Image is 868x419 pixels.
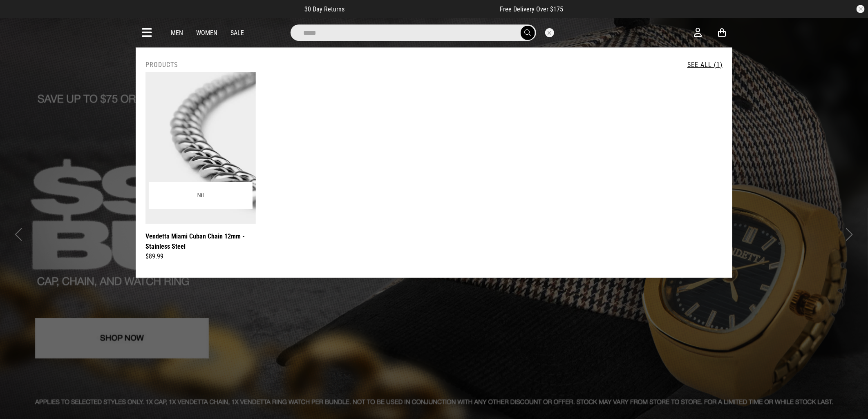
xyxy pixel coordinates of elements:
[545,28,554,37] button: Close search
[305,5,345,13] span: 30 Day Returns
[230,29,244,37] a: Sale
[145,252,256,261] div: $89.99
[145,231,256,252] a: Vendetta Miami Cuban Chain 12mm - Stainless Steel
[145,61,178,69] h2: Products
[687,61,723,69] a: See All (1)
[7,3,31,28] button: Open LiveChat chat widget
[171,29,183,37] a: Men
[191,188,210,203] button: Nil
[361,5,484,13] iframe: Customer reviews powered by Trustpilot
[500,5,564,13] span: Free Delivery Over $175
[145,72,256,224] img: Vendetta Miami Cuban Chain 12mm - Stainless Steel in Silver
[196,29,217,37] a: Women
